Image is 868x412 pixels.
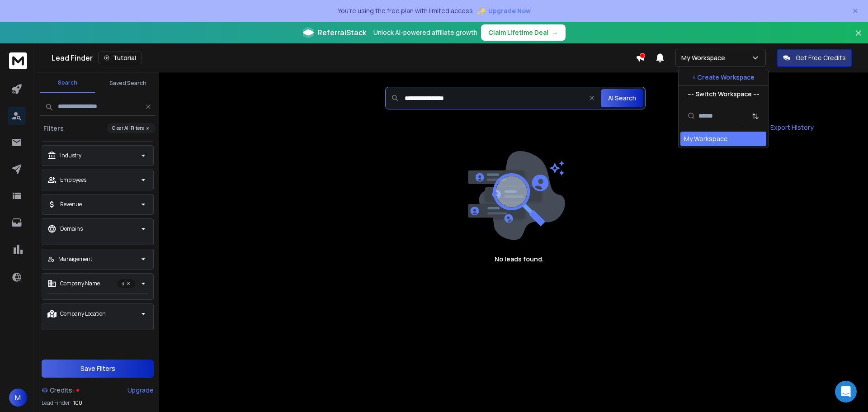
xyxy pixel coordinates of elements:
p: Company Name [60,280,100,287]
div: Open Intercom Messenger [835,381,857,403]
a: Export History [753,118,821,137]
button: Search [40,74,95,93]
button: Clear All Filters [107,123,156,133]
p: 3 [117,279,135,288]
button: Tutorial [98,52,142,64]
h1: No leads found. [495,255,544,264]
p: Revenue [60,201,82,208]
button: Close banner [853,27,864,49]
h3: Filters [40,124,67,133]
button: Saved Search [100,74,156,92]
button: Save Filters [42,360,154,378]
p: + Create Workspace [692,73,755,82]
button: M [9,388,27,407]
p: You're using the free plan with limited access [338,6,473,15]
p: Employees [60,176,86,184]
a: Credits:Upgrade [42,381,154,399]
span: → [552,28,558,37]
p: Industry [60,152,81,159]
div: My Workspace [684,134,728,143]
span: Credits: [50,386,75,395]
span: ✨ [476,5,486,17]
img: image [466,151,565,240]
div: Upgrade [127,386,154,395]
span: Upgrade Now [488,6,531,15]
p: Company Location [60,310,106,317]
button: + Create Workspace [679,69,768,85]
p: Management [58,256,92,263]
p: Get Free Credits [796,53,846,62]
button: AI Search [601,89,643,107]
button: Sort by Sort A-Z [746,107,764,125]
div: Lead Finder [52,52,636,64]
p: My Workspace [681,53,729,62]
p: --- Switch Workspace --- [688,90,759,99]
span: 100 [73,399,82,407]
button: ✨Upgrade Now [476,2,531,20]
p: Domains [60,225,83,232]
button: Get Free Credits [777,49,852,67]
p: Unlock AI-powered affiliate growth [373,28,477,37]
button: Claim Lifetime Deal→ [481,24,566,41]
span: ReferralStack [317,27,366,38]
p: Lead Finder: [42,399,71,407]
